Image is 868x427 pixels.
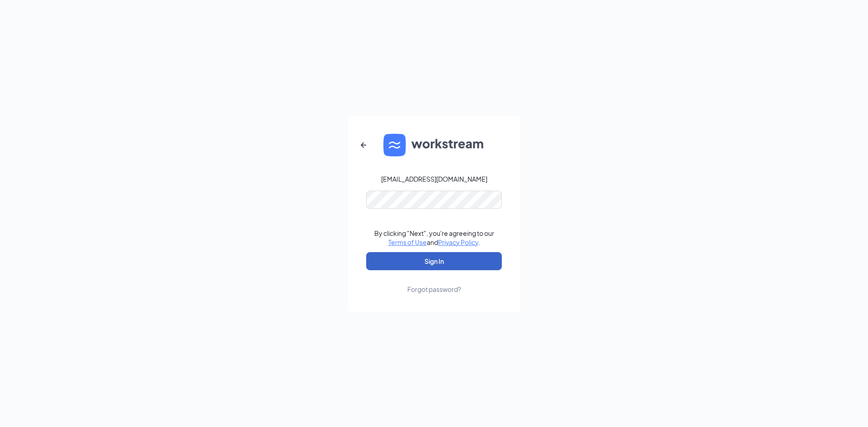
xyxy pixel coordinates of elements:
[388,238,427,246] a: Terms of Use
[381,174,487,183] div: [EMAIL_ADDRESS][DOMAIN_NAME]
[366,252,502,270] button: Sign In
[353,134,374,156] button: ArrowLeftNew
[407,270,461,294] a: Forgot password?
[374,229,494,247] div: By clicking "Next", you're agreeing to our and .
[358,140,369,150] svg: ArrowLeftNew
[383,134,485,156] img: WS logo and Workstream text
[407,285,461,294] div: Forgot password?
[438,238,478,246] a: Privacy Policy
